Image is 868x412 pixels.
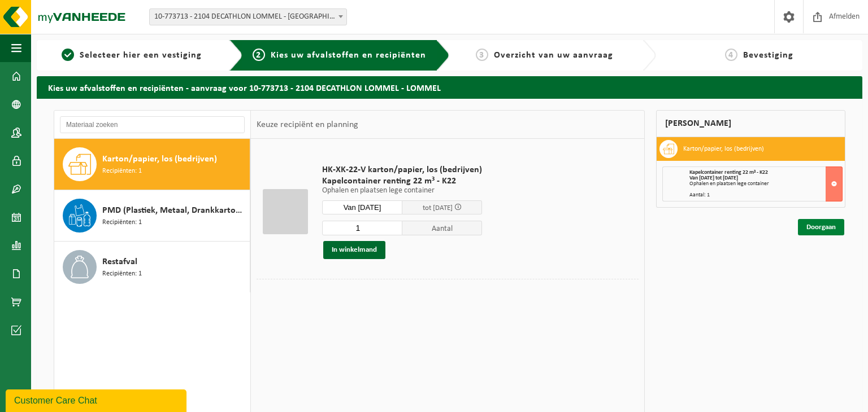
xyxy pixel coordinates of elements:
span: PMD (Plastiek, Metaal, Drankkartons) (bedrijven) [102,204,247,217]
span: Recipiënten: 1 [102,217,142,228]
a: 1Selecteer hier een vestiging [42,49,220,62]
button: PMD (Plastiek, Metaal, Drankkartons) (bedrijven) Recipiënten: 1 [54,190,250,242]
iframe: chat widget [6,387,189,412]
span: Overzicht van uw aanvraag [494,51,613,60]
div: Aantal: 1 [689,192,842,198]
button: Karton/papier, los (bedrijven) Recipiënten: 1 [54,139,250,190]
span: Recipiënten: 1 [102,166,142,177]
span: Kapelcontainer renting 22 m³ - K22 [322,176,482,187]
span: Selecteer hier een vestiging [80,51,202,60]
span: Kies uw afvalstoffen en recipiënten [271,51,426,60]
span: tot [DATE] [423,204,453,212]
input: Selecteer datum [322,200,402,214]
span: Bevestiging [743,51,793,60]
span: 1 [62,49,74,61]
span: 2 [253,49,265,61]
div: Ophalen en plaatsen lege container [689,181,842,187]
span: Aantal [402,221,483,235]
h3: Karton/papier, los (bedrijven) [683,140,764,158]
span: Recipiënten: 1 [102,269,142,279]
strong: Van [DATE] tot [DATE] [689,175,738,181]
span: HK-XK-22-V karton/papier, los (bedrijven) [322,164,482,176]
p: Ophalen en plaatsen lege container [322,187,482,195]
div: Keuze recipiënt en planning [251,111,364,139]
span: Kapelcontainer renting 22 m³ - K22 [689,169,768,176]
span: 3 [476,49,488,61]
button: Restafval Recipiënten: 1 [54,242,250,292]
span: Karton/papier, los (bedrijven) [102,152,217,166]
button: In winkelmand [323,241,385,259]
div: [PERSON_NAME] [656,110,845,137]
a: Doorgaan [798,219,844,235]
span: 10-773713 - 2104 DECATHLON LOMMEL - LOMMEL [149,8,347,25]
h2: Kies uw afvalstoffen en recipiënten - aanvraag voor 10-773713 - 2104 DECATHLON LOMMEL - LOMMEL [37,76,862,98]
span: Restafval [102,255,137,269]
span: 10-773713 - 2104 DECATHLON LOMMEL - LOMMEL [150,9,346,25]
span: 4 [725,49,737,61]
input: Materiaal zoeken [60,116,245,133]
